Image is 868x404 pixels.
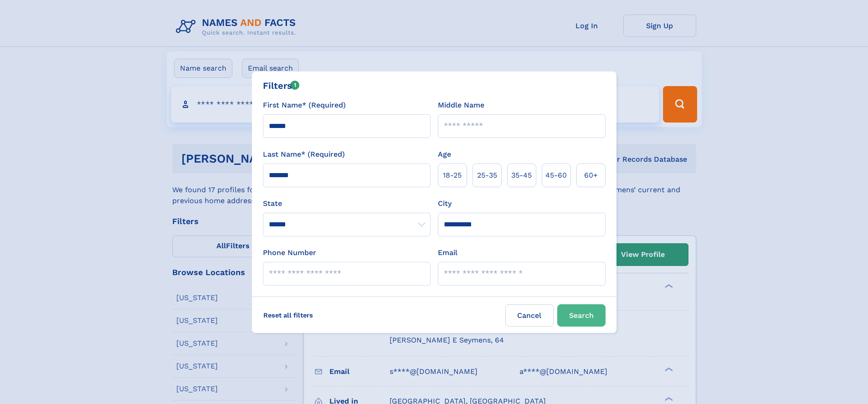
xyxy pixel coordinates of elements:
label: First Name* (Required) [263,100,346,111]
label: Cancel [505,304,554,327]
label: City [438,198,452,209]
span: 60+ [584,170,598,181]
label: State [263,198,431,209]
label: Reset all filters [257,304,319,326]
label: Middle Name [438,100,484,111]
button: Search [557,304,606,327]
span: 25‑35 [477,170,497,181]
label: Phone Number [263,247,316,258]
label: Age [438,149,451,160]
label: Email [438,247,457,258]
div: Filters [263,79,300,92]
label: Last Name* (Required) [263,149,345,160]
span: 35‑45 [511,170,532,181]
span: 18‑25 [443,170,462,181]
span: 45‑60 [545,170,567,181]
